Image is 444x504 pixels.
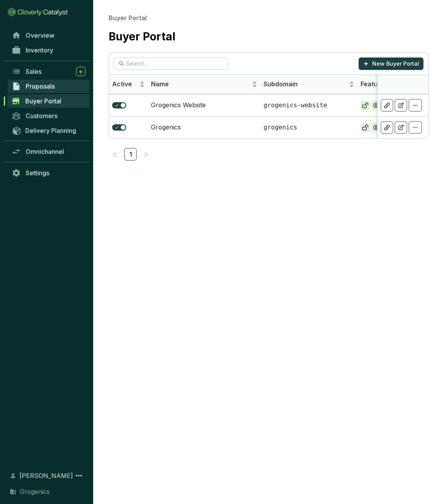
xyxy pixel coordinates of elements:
[109,30,175,44] h1: Buyer Portal
[148,116,260,138] td: Grogenics
[357,75,416,94] th: Features
[26,31,54,39] span: Overview
[109,14,147,22] span: Buyer Portal
[359,58,423,70] button: New Buyer Portal
[264,101,354,110] p: grogenics-website
[26,46,53,54] span: Inventory
[140,148,152,160] button: right
[8,166,89,180] a: Settings
[8,145,89,158] a: Omnichannel
[112,80,138,89] span: Active
[26,112,57,120] span: Customers
[8,29,89,42] a: Overview
[126,59,217,68] input: Search...
[26,82,55,90] span: Proposals
[372,60,419,68] p: New Buyer Portal
[8,109,89,122] a: Customers
[264,123,354,132] p: grogenics
[143,152,149,157] span: right
[260,75,357,94] th: Subdomain
[25,97,61,105] span: Buyer Portal
[8,124,89,137] a: Delivery Planning
[25,127,76,134] span: Delivery Planning
[26,148,64,155] span: Omnichannel
[20,487,50,496] span: Grogenics
[140,148,152,160] li: Next Page
[8,80,89,93] a: Proposals
[148,75,260,94] th: Name
[109,75,148,94] th: Active
[112,152,118,157] span: left
[109,148,121,160] button: left
[151,80,250,89] span: Name
[148,94,260,116] td: Grogenics Website
[264,80,347,89] span: Subdomain
[26,68,42,75] span: Sales
[19,471,73,480] span: [PERSON_NAME]
[7,94,89,108] a: Buyer Portal
[26,169,49,177] span: Settings
[124,148,137,160] li: 1
[109,148,121,160] li: Previous Page
[8,44,89,57] a: Inventory
[8,65,89,78] a: Sales
[125,148,136,160] a: 1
